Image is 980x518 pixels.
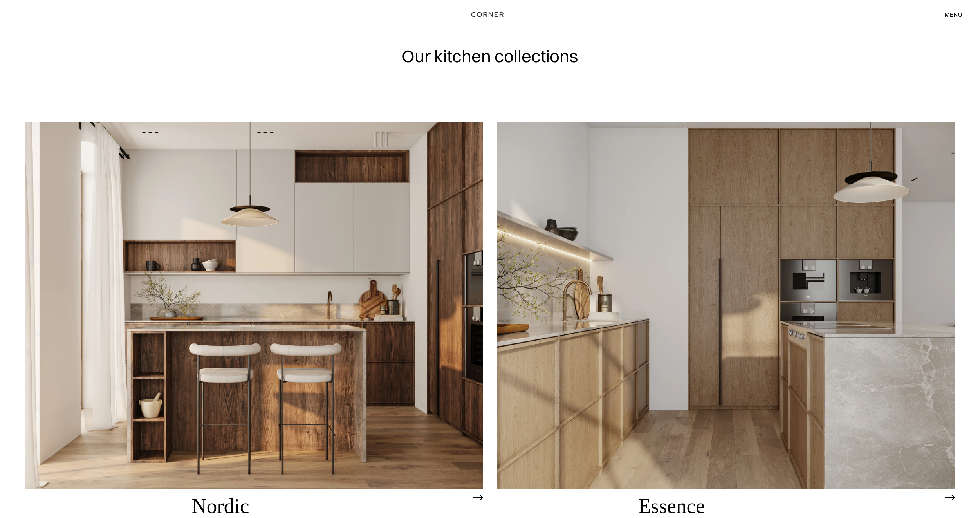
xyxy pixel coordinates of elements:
div: menu [937,8,962,21]
a: home [451,9,529,20]
h2: Nordic [192,495,469,517]
h1: Our kitchen collections [402,47,578,65]
div: menu [944,11,962,18]
h2: Essence [638,495,941,517]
